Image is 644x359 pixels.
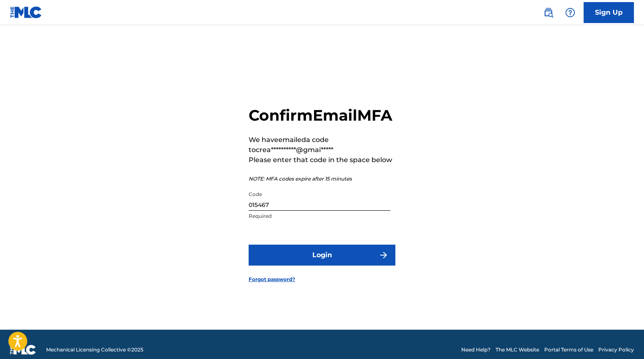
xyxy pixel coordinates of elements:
[249,245,395,266] button: Login
[598,346,634,354] a: Privacy Policy
[540,4,557,21] a: Public Search
[544,346,593,354] a: Portal Terms of Use
[496,346,539,354] a: The MLC Website
[10,6,42,18] img: MLC Logo
[584,2,634,23] a: Sign Up
[379,250,389,260] img: f7272a7cc735f4ea7f67.svg
[249,155,395,165] p: Please enter that code in the space below
[249,276,295,283] a: Forgot password?
[543,8,553,18] img: search
[461,346,491,354] a: Need Help?
[562,4,579,21] div: Help
[249,106,395,125] h2: Confirm Email MFA
[10,345,36,355] img: logo
[565,8,575,18] img: help
[46,346,143,354] span: Mechanical Licensing Collective © 2025
[249,175,395,183] p: NOTE: MFA codes expire after 15 minutes
[249,212,390,220] p: Required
